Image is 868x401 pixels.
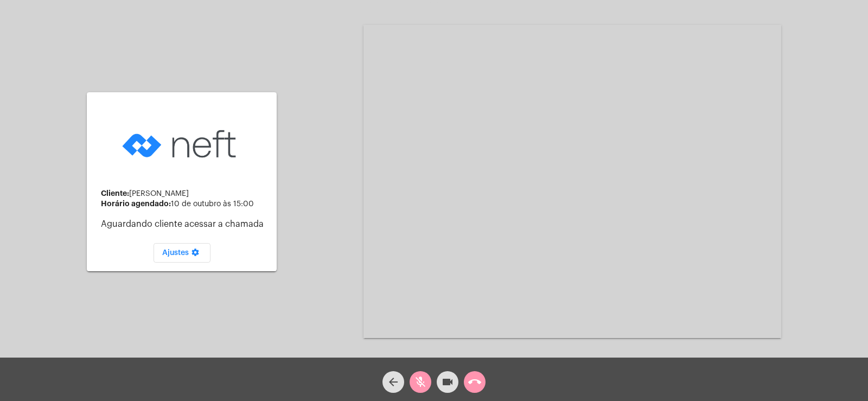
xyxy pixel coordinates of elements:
[119,113,244,175] img: logo-neft-novo-2.png
[414,375,427,389] mat-icon: mic_off
[101,200,171,207] strong: Horário agendado:
[101,219,268,229] p: Aguardando cliente acessar a chamada
[101,200,268,208] div: 10 de outubro às 15:00
[441,375,454,389] mat-icon: videocam
[101,189,129,197] strong: Cliente:
[387,375,400,389] mat-icon: arrow_back
[189,248,202,261] mat-icon: settings
[101,189,268,198] div: [PERSON_NAME]
[154,243,210,263] button: Ajustes
[162,249,202,257] span: Ajustes
[468,375,481,389] mat-icon: call_end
